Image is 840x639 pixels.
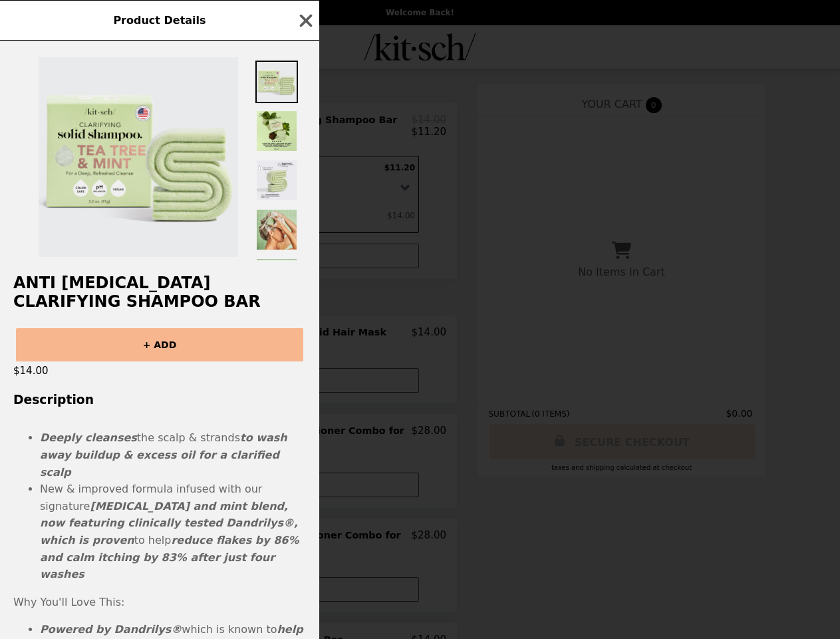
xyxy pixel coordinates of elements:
span: Product Details [113,14,206,27]
img: Thumbnail 2 [255,110,298,152]
li: the scalp & strands [40,429,306,481]
strong: reduce flakes by 86% and calm itching by 83% after just four washes [40,534,299,580]
img: Thumbnail 1 [255,61,298,103]
strong: Powered by Dandrilys® [40,623,182,636]
img: Thumbnail 5 [255,258,298,300]
img: Default Title [39,57,238,257]
button: + ADD [16,328,303,361]
strong: Deeply cleanses [40,431,137,444]
li: New & improved formula infused with our signature to help [40,481,306,583]
strong: [MEDICAL_DATA] and mint blend, now featuring clinically tested Dandrilys®, which is proven [40,500,298,546]
img: Thumbnail 4 [255,208,298,251]
img: Thumbnail 3 [255,159,298,202]
p: Why You'll Love This: [13,596,124,608]
strong: to wash away buildup & excess oil for a clarified scalp [40,431,287,478]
